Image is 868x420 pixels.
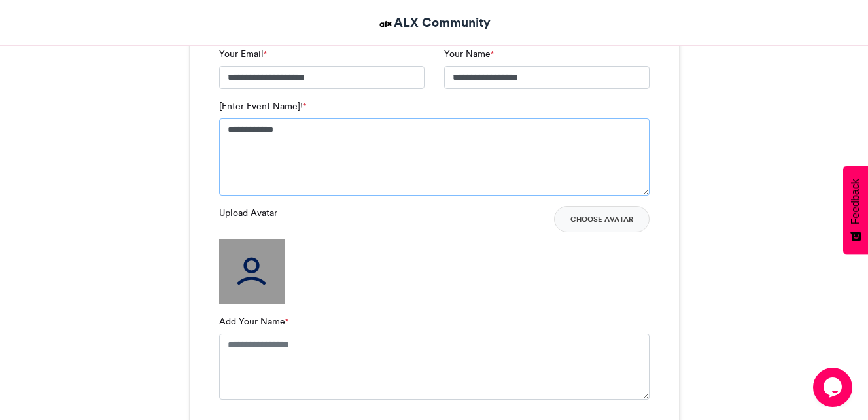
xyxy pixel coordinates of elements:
[377,13,491,32] a: ALX Community
[843,166,868,254] button: Feedback - Show survey
[850,179,861,224] span: Feedback
[813,368,855,407] iframe: chat widget
[377,16,394,32] img: ALX Community
[219,47,267,61] label: Your Email
[219,99,306,113] label: [Enter Event Name]!
[219,315,288,328] label: Add Your Name
[219,239,285,304] img: user_filled.png
[219,206,277,220] label: Upload Avatar
[444,47,494,61] label: Your Name
[554,206,650,232] button: Choose Avatar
